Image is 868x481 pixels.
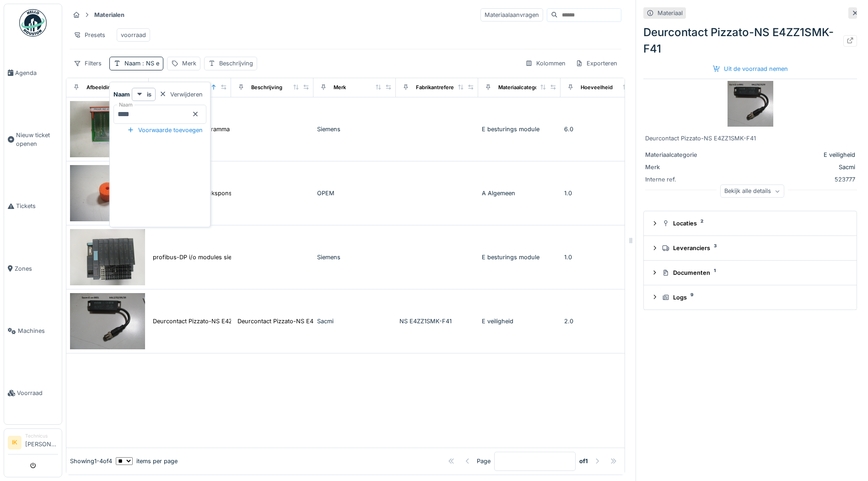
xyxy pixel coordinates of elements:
span: : NS e [140,60,159,67]
div: 6.0 [564,125,639,134]
div: Page [477,457,491,465]
div: Deurcontact Pizzato-NS E4ZZ1SMK-F41 [153,317,264,326]
div: Technicus [25,433,58,439]
div: Hoeveelheid [581,84,613,91]
div: Deurcontact Pizzato-NS E4ZZ1SMK-F41 [645,134,855,143]
div: Beschrijving [251,84,282,91]
div: Interne ref. [645,175,714,184]
div: E veiligheid [717,150,855,159]
div: NS E4ZZ1SMK-F41 [399,317,474,326]
summary: Locaties2 [647,215,853,232]
div: Fabrikantreferentie [416,84,464,91]
div: A Algemeen [482,189,557,198]
div: 523777 [717,175,855,184]
span: Nieuw ticket openen [16,131,58,148]
div: Beschrijving [219,59,253,68]
div: 1.0 [564,189,639,198]
div: Sacmi [317,317,392,326]
div: Leveranciers [662,244,846,252]
strong: Naam [113,90,130,99]
div: E besturings module [482,125,557,134]
div: Merk [645,163,714,171]
strong: is [147,90,151,99]
div: Uit de voorraad nemen [709,63,792,75]
div: OPEM [317,189,392,198]
div: Materiaalaanvragen [480,8,543,21]
span: Tickets [16,202,58,210]
div: 2.0 [564,317,639,326]
div: Naam [124,59,159,68]
div: Exporteren [571,57,621,70]
span: Machines [18,326,58,335]
div: profibus-DP i/o modules siemens ET200S [153,253,270,262]
div: Deurcontact Pizzato-NS E4ZZ1SMK-F41 [237,317,348,326]
div: E besturings module [482,253,557,262]
label: Naam [117,101,135,109]
span: Voorraad [17,389,58,397]
div: voorraad [121,31,146,39]
span: Agenda [15,69,58,77]
div: Voorwaarde toevoegen [124,124,206,136]
div: Siemens [317,253,392,262]
div: Merk [334,84,346,91]
div: Materiaal [658,9,683,17]
summary: Documenten1 [647,264,853,281]
span: Zones [15,264,58,273]
div: Deurcontact Pizzato-NS E4ZZ1SMK-F41 [643,24,857,57]
div: Afbeelding [86,84,114,91]
div: E veiligheid [482,317,557,326]
div: Sacmi [717,163,855,171]
div: Merk [182,59,196,68]
img: siemens Eprom programma kaarten [70,101,145,157]
div: items per page [116,457,178,465]
strong: of 1 [579,457,588,465]
img: Deurcontact Pizzato-NS E4ZZ1SMK-F41 [728,81,773,127]
div: Filters [70,57,106,70]
div: Locaties [662,219,846,228]
img: profibus-DP i/o modules siemens ET200S [70,229,145,285]
img: Deurcontact Pizzato-NS E4ZZ1SMK-F41 [70,293,145,349]
li: [PERSON_NAME] [25,433,58,452]
li: IK [8,436,22,449]
div: Documenten [662,268,846,277]
img: Ronde oranje aandrukspons ESApack [70,165,145,221]
div: Kolommen [521,57,570,70]
div: Materiaalcategorie [645,150,714,159]
div: Materiaalcategorie [498,84,545,91]
div: Bekijk alle details [720,185,784,198]
summary: Leveranciers3 [647,240,853,257]
div: Logs [662,293,846,302]
strong: Materialen [91,11,128,19]
div: Presets [70,28,109,42]
div: Showing 1 - 4 of 4 [70,457,112,465]
summary: Logs9 [647,289,853,306]
div: Siemens [317,125,392,134]
img: Badge_color-CXgf-gQk.svg [19,9,47,37]
div: Verwijderen [156,88,206,101]
div: 1.0 [564,253,639,262]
